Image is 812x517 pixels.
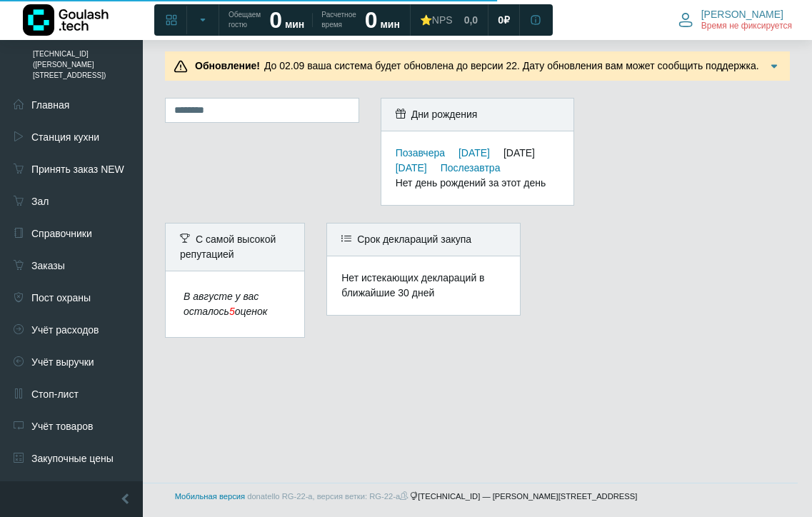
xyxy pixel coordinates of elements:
div: C самой высокой репутацией [166,224,304,271]
span: donatello RG-22-a, версия ветки: RG-22-a [247,492,410,501]
span: 0 [498,14,503,26]
a: Позавчера [396,147,445,159]
span: [PERSON_NAME] [701,8,783,21]
img: Подробнее [767,59,781,74]
b: Обновление! [195,60,260,71]
a: 0 ₽ [489,7,518,33]
span: NPS [432,14,453,26]
a: ⭐NPS 0,0 [411,7,486,33]
div: Дни рождения [381,99,574,131]
div: Нет день рождений за этот день [396,176,560,191]
div: ⭐ [420,14,453,26]
img: Предупреждение [174,59,188,74]
div: [DATE] [503,147,546,159]
span: Обещаем гостю [229,10,261,30]
strong: 0 [269,7,282,33]
a: Мобильная версия [175,492,245,501]
div: В августе у вас осталось оценок [184,289,286,319]
a: [DATE] [396,162,427,174]
span: Расчетное время [321,10,356,30]
span: Время не фиксируется [701,21,792,32]
span: мин [380,19,399,30]
a: [DATE] [458,147,490,159]
strong: 0 [365,7,378,33]
footer: [TECHNICAL_ID] — [PERSON_NAME][STREET_ADDRESS] [14,483,798,510]
span: 0,0 [464,14,478,26]
button: [PERSON_NAME] Время не фиксируется [670,5,801,35]
a: Послезавтра [441,162,501,174]
span: ₽ [503,14,510,26]
span: мин [285,19,304,30]
span: До 02.09 ваша система будет обновлена до версии 22. Дату обновления вам может сообщить поддержка.... [191,60,759,86]
span: 5 [229,306,235,317]
a: Обещаем гостю 0 мин Расчетное время 0 мин [220,7,408,33]
div: Нет истекающих деклараций в ближайшие 30 дней [341,271,506,301]
div: Срок деклараций закупа [327,224,520,256]
img: Логотип компании Goulash.tech [23,4,109,36]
